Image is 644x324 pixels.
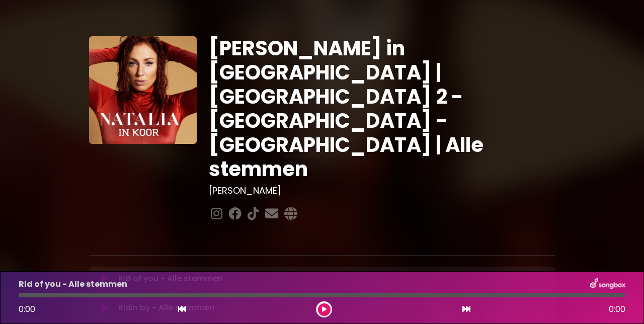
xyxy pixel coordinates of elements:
img: YTVS25JmS9CLUqXqkEhs [89,36,197,144]
h1: [PERSON_NAME] in [GEOGRAPHIC_DATA] | [GEOGRAPHIC_DATA] 2 - [GEOGRAPHIC_DATA] - [GEOGRAPHIC_DATA] ... [209,36,555,181]
span: 0:00 [609,303,625,315]
span: 0:00 [19,303,35,315]
img: songbox-logo-white.png [590,278,625,291]
h3: [PERSON_NAME] [209,185,555,196]
p: Rid of you - Alle stemmen [19,278,127,290]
